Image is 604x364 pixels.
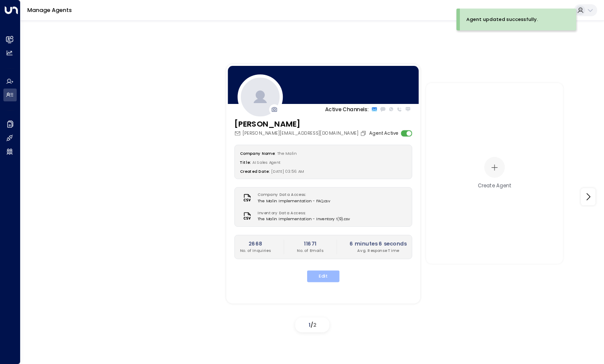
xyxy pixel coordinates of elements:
[240,151,275,156] label: Company Name:
[234,130,368,137] div: [PERSON_NAME][EMAIL_ADDRESS][DOMAIN_NAME]
[240,169,269,174] label: Created Date:
[240,160,251,165] label: Title:
[478,182,511,189] div: Create Agent
[234,118,368,130] h3: [PERSON_NAME]
[360,130,368,136] button: Copy
[297,240,323,248] h2: 11671
[240,248,271,254] p: No. of Inquiries
[258,198,330,204] span: The Malin Implementation - FAQ.csv
[349,240,406,248] h2: 6 minutes 6 seconds
[277,151,297,156] span: The Malin
[240,240,271,248] h2: 2668
[308,321,311,328] span: 1
[313,321,317,328] span: 2
[27,6,72,14] a: Manage Agents
[349,248,406,254] p: Avg. Response Time
[258,210,347,216] label: Inventory Data Access:
[307,270,340,282] button: Edit
[271,169,304,174] span: [DATE] 03:56 AM
[297,248,323,254] p: No. of Emails
[295,317,329,332] div: /
[325,105,369,113] p: Active Channels:
[258,216,350,222] span: The Malin Implementation - Inventory !(9).csv
[466,16,538,23] div: Agent updated successfully.
[369,130,398,137] label: Agent Active
[252,160,281,165] span: AI Sales Agent
[258,192,327,198] label: Company Data Access:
